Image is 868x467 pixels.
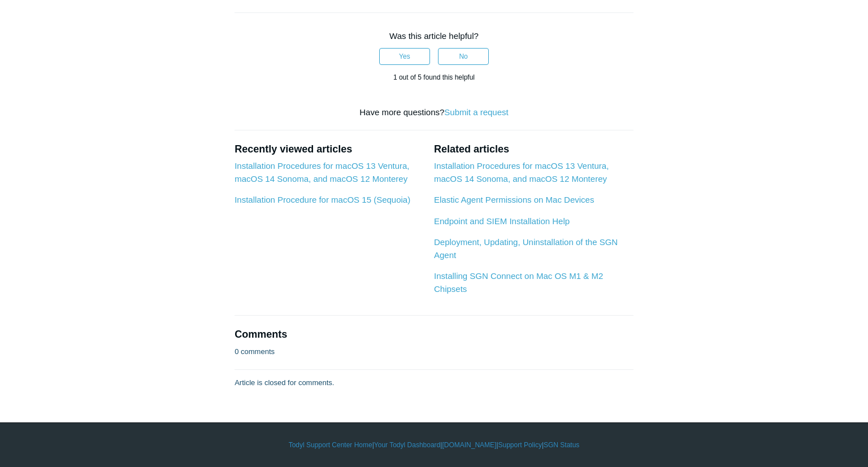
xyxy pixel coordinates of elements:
[444,107,508,117] a: Submit a request
[235,161,409,184] a: Installation Procedures for macOS 13 Ventura, macOS 14 Sonoma, and macOS 12 Monterey
[434,216,570,226] a: Endpoint and SIEM Installation Help
[235,106,633,119] div: Have more questions?
[235,377,334,389] p: Article is closed for comments.
[544,440,579,450] a: SGN Status
[235,346,275,357] p: 0 comments
[434,237,618,260] a: Deployment, Updating, Uninstallation of the SGN Agent
[289,440,372,450] a: Todyl Support Center Home
[434,161,609,184] a: Installation Procedures for macOS 13 Ventura, macOS 14 Sonoma, and macOS 12 Monterey
[106,440,762,450] div: | | | |
[235,142,423,157] h2: Recently viewed articles
[434,195,594,204] a: Elastic Agent Permissions on Mac Devices
[434,142,633,157] h2: Related articles
[434,271,603,294] a: Installing SGN Connect on Mac OS M1 & M2 Chipsets
[379,48,430,65] button: This article was helpful
[235,327,633,342] h2: Comments
[389,31,479,41] span: Was this article helpful?
[393,73,475,81] span: 1 out of 5 found this helpful
[374,440,440,450] a: Your Todyl Dashboard
[498,440,542,450] a: Support Policy
[442,440,496,450] a: [DOMAIN_NAME]
[438,48,489,65] button: This article was not helpful
[235,195,410,204] a: Installation Procedure for macOS 15 (Sequoia)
